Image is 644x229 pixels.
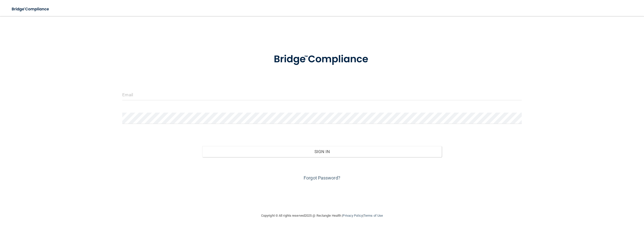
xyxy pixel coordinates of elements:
div: Copyright © All rights reserved 2025 @ Rectangle Health | | [230,208,414,224]
button: Sign In [202,146,442,157]
img: bridge_compliance_login_screen.278c3ca4.svg [263,46,381,72]
a: Forgot Password? [304,175,340,180]
input: Email [122,89,521,100]
a: Privacy Policy [343,214,363,217]
img: bridge_compliance_login_screen.278c3ca4.svg [8,4,54,14]
a: Terms of Use [364,214,383,217]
